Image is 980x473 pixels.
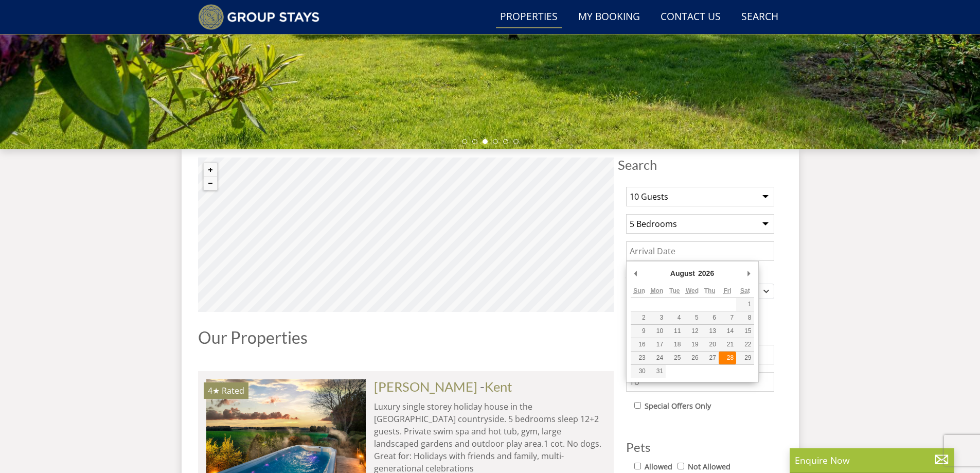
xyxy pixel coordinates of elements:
button: 29 [736,352,754,364]
abbr: Tuesday [669,287,680,294]
a: Contact Us [656,6,725,29]
button: Next Month [744,266,754,281]
abbr: Wednesday [686,287,699,294]
button: Previous Month [631,266,641,281]
button: 30 [631,365,648,378]
img: Group Stays [198,4,320,30]
button: 24 [648,352,666,364]
button: 5 [683,311,701,324]
abbr: Thursday [704,287,716,294]
button: 14 [719,325,736,338]
button: 4 [666,311,683,324]
button: 9 [631,325,648,338]
a: Search [737,6,782,29]
div: August [669,266,697,281]
button: 23 [631,352,648,364]
span: Search [618,157,782,172]
button: 7 [719,311,736,324]
label: Not Allowed [688,461,730,472]
button: 19 [683,338,701,351]
button: 18 [666,338,683,351]
button: 28 [719,352,736,364]
button: 13 [701,325,719,338]
button: 2 [631,311,648,324]
a: My Booking [574,6,644,29]
button: 25 [666,352,683,364]
label: Special Offers Only [645,400,711,412]
button: 20 [701,338,719,351]
button: Zoom out [204,177,217,190]
button: 8 [736,311,754,324]
button: 1 [736,298,754,311]
h1: Our Properties [198,328,614,346]
input: Arrival Date [626,241,774,261]
a: Properties [496,6,562,29]
label: Allowed [645,461,672,472]
button: 12 [683,325,701,338]
button: 26 [683,352,701,364]
abbr: Sunday [633,287,645,294]
abbr: Friday [723,287,731,294]
a: [PERSON_NAME] [374,379,477,394]
button: 16 [631,338,648,351]
h3: Pets [626,441,774,454]
p: Enquire Now [795,453,949,467]
button: 27 [701,352,719,364]
button: 11 [666,325,683,338]
abbr: Monday [651,287,664,294]
button: 3 [648,311,666,324]
button: 15 [736,325,754,338]
button: Zoom in [204,163,217,177]
button: 31 [648,365,666,378]
canvas: Map [198,157,614,312]
button: 10 [648,325,666,338]
span: - [480,379,512,394]
a: Kent [485,379,512,394]
button: 17 [648,338,666,351]
button: 22 [736,338,754,351]
button: 6 [701,311,719,324]
div: 2026 [697,266,716,281]
span: Rated [222,385,244,396]
abbr: Saturday [740,287,750,294]
button: 21 [719,338,736,351]
span: BELLUS has a 4 star rating under the Quality in Tourism Scheme [208,385,220,396]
